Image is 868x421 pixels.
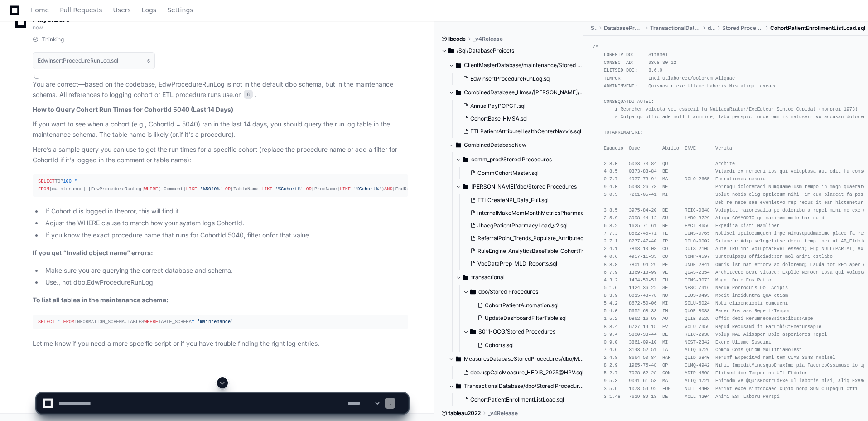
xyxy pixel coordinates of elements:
[477,197,549,204] span: ETLCreateNPI_Data_Full.sql
[197,319,233,324] span: 'maintenance'
[38,178,403,193] div: TOP [maintenance].[EdwProcedureRunLog] ([Comment] [TableName] [ProcName] ) [EndRunTime] DATEADD( ...
[459,73,579,85] button: EdwInsertProcedureRunLog.sql
[464,355,584,363] span: MeasuresDatabaseStoredProcedures/dbo/Measures/HEDIS2025
[33,79,408,100] p: You are correct—based on the codebase, EdwProcedureRunLog is not in the default dbo schema, but i...
[30,7,49,13] span: Home
[470,369,583,376] span: dbo.uspCalcMeasure_HEDIS_2025@HPV.sql
[459,112,581,125] button: CohortBase_HMSA.sql
[33,106,233,113] strong: How to Query Cohort Run Times for CohortId 5040 (Last 14 Days)
[306,186,312,192] span: OR
[463,272,468,283] svg: Directory
[142,7,156,13] span: Logs
[244,90,253,99] span: 6
[464,89,584,96] span: CombinedDatabase_Hmsa/[PERSON_NAME]/dbo/Stored Procedures
[485,315,567,322] span: UpdateDashboardFilterTable.sql
[467,167,586,179] button: CommCohortMaster.sql
[441,44,577,58] button: /Sql/DatabaseProjects
[463,181,468,192] svg: Directory
[448,35,466,43] span: lbcode
[42,36,64,43] span: Thinking
[113,7,131,13] span: Users
[474,312,586,324] button: UpdateDashboardFilterTable.sql
[200,186,222,192] span: '%5040%'
[43,277,408,288] li: Use . , not dbo.EdwProcedureRunLog.
[471,183,577,190] span: [PERSON_NAME]/dbo/Stored Procedures
[478,328,555,335] span: S011-OCG/Stored Procedures
[43,206,408,217] li: If CohortId is logged in the or or , this will find it.
[33,296,169,304] strong: To list all tables in the maintenance schema:
[463,285,591,299] button: dbo/Stored Procedures
[473,35,503,43] span: _v4Release
[471,156,552,163] span: comm_prod/Stored Procedures
[448,352,584,366] button: MeasuresDatabaseStoredProcedures/dbo/Measures/HEDIS2025
[464,141,526,149] span: CombinedDatabaseNew
[192,319,194,324] span: =
[474,339,586,352] button: Cohorts.sql
[470,75,551,82] span: EdwInsertProcedureRunLog.sql
[448,138,584,152] button: CombinedDatabaseNew
[470,102,526,110] span: AnnualPayPOPCP.sql
[33,339,408,349] p: Let me know if you need a more specific script or if you have trouble finding the right log entries.
[38,179,55,184] span: SELECT
[467,245,593,257] button: RuleEngine_AnalyticsBaseTable_CohortTrendingBuild.sql
[186,186,198,192] span: LIKE
[477,235,613,242] span: ReferralPoint_Trends_Populate_AttributedPatients.sql
[459,366,583,379] button: dbo.uspCalcMeasure_HEDIS_2025@HPV.sql
[38,318,403,326] div: INFORMATION_SCHEMA.TABLES TABLE_SCHEMA
[604,24,643,32] span: DatabaseProjects
[722,24,763,32] span: Stored Procedures
[477,260,557,267] span: VbcDataPrep_MLD_Reports.sql
[650,24,700,32] span: TransactionalDatabase
[485,302,559,309] span: CohortPatientAutomation.sql
[275,186,304,192] span: '%Cohort%'
[43,218,408,228] li: Adjust the WHERE clause to match how your system logs CohortId.
[470,128,581,135] span: ETLPatientAttributeHealthCenterNavvis.sql
[456,60,461,71] svg: Directory
[463,154,468,165] svg: Directory
[261,186,273,192] span: LIKE
[770,24,865,32] span: CohortPatientEnrollmentListLoad.sql
[467,207,593,219] button: internalMakeMemMonthMetricsPharmacyCostGeneric.sql
[33,119,408,140] p: If you want to see when a cohort (e.g., CohortId = 5040) ran in the last 14 days, you should quer...
[459,125,581,138] button: ETLPatientAttributeHealthCenterNavvis.sql
[470,115,528,122] span: CohortBase_HMSA.sql
[477,169,539,177] span: CommCohortMaster.sql
[38,186,49,192] span: FROM
[38,319,55,324] span: SELECT
[448,45,454,56] svg: Directory
[467,257,593,270] button: VbcDataPrep_MLD_Reports.sql
[471,274,505,281] span: transactional
[33,17,70,22] span: PlayerZero
[448,85,584,100] button: CombinedDatabase_Hmsa/[PERSON_NAME]/dbo/Stored Procedures
[353,186,381,192] span: '%Cohort%'
[456,87,461,98] svg: Directory
[38,58,118,63] h1: EdwInsertProcedureRunLog.sql
[448,58,584,73] button: ClientMasterDatabase/maintenance/Stored Procedures
[33,52,155,69] button: EdwInsertProcedureRunLog.sql6
[456,270,591,285] button: transactional
[456,140,461,150] svg: Directory
[225,186,231,192] span: OR
[167,7,193,13] span: Settings
[464,62,584,69] span: ClientMasterDatabase/maintenance/Stored Procedures
[591,24,597,32] span: Sql
[63,179,71,184] span: 100
[477,222,568,229] span: JhacgPatientPharmacyLoad_v2.sql
[708,24,715,32] span: dbo
[147,57,150,64] span: 6
[470,286,476,297] svg: Directory
[60,7,102,13] span: Pull Requests
[467,219,593,232] button: JhacgPatientPharmacyLoad_v2.sql
[474,299,586,312] button: CohortPatientAutomation.sql
[43,266,408,276] li: Make sure you are querying the correct database and schema.
[467,232,593,245] button: ReferralPoint_Trends_Populate_AttributedPatients.sql
[456,353,461,364] svg: Directory
[144,319,158,324] span: WHERE
[144,186,158,192] span: WHERE
[339,186,351,192] span: LIKE
[457,47,514,54] span: /Sql/DatabaseProjects
[43,230,408,241] li: If you know the exact procedure name that runs for CohortId 5040, filter on for that value.
[477,247,622,255] span: RuleEngine_AnalyticsBaseTable_CohortTrendingBuild.sql
[63,319,74,324] span: FROM
[33,249,153,256] strong: If you get “Invalid object name” errors:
